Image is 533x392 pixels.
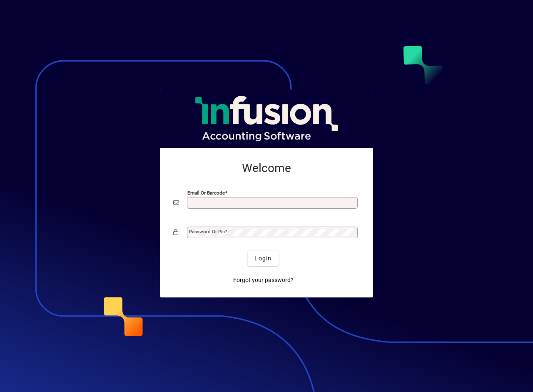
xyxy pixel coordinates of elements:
[189,229,225,235] mat-label: Password or Pin
[230,272,297,287] a: Forgot your password?
[187,190,225,196] mat-label: Email or Barcode
[248,251,278,266] button: Login
[233,276,294,285] span: Forgot your password?
[173,161,360,175] h2: Welcome
[254,254,271,263] span: Login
